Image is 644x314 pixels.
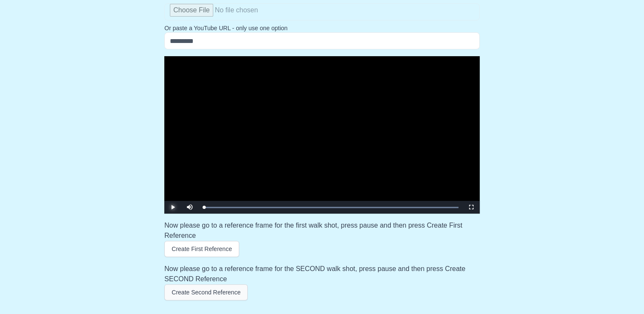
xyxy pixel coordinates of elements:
[164,220,480,241] h3: Now please go to a reference frame for the first walk shot, press pause and then press Create Fir...
[164,24,480,32] p: Or paste a YouTube URL - only use one option
[164,241,239,257] button: Create First Reference
[181,201,198,214] button: Mute
[164,284,248,300] button: Create Second Reference
[164,264,480,284] h3: Now please go to a reference frame for the SECOND walk shot, press pause and then press Create SE...
[164,201,181,214] button: Play
[463,201,480,214] button: Fullscreen
[164,56,480,214] div: Video Player
[203,207,458,208] div: Progress Bar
